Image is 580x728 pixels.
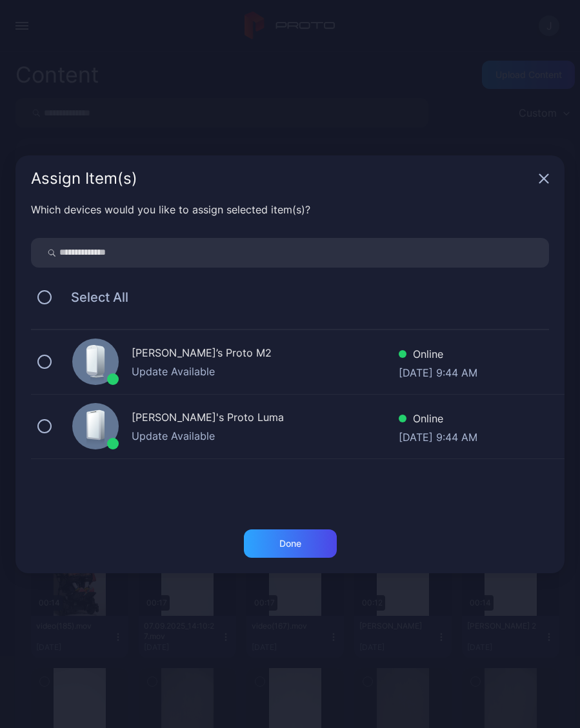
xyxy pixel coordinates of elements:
div: Online [399,411,477,429]
div: Update Available [132,428,399,444]
div: [PERSON_NAME]’s Proto M2 [132,345,399,364]
div: [DATE] 9:44 AM [399,429,477,442]
div: Which devices would you like to assign selected item(s)? [31,202,549,217]
span: Select All [58,290,128,305]
div: Assign Item(s) [31,171,534,186]
div: Online [399,346,477,365]
button: Done [244,529,337,558]
div: Update Available [132,364,399,379]
div: [DATE] 9:44 AM [399,365,477,378]
div: Done [279,538,301,549]
div: [PERSON_NAME]'s Proto Luma [132,409,399,428]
